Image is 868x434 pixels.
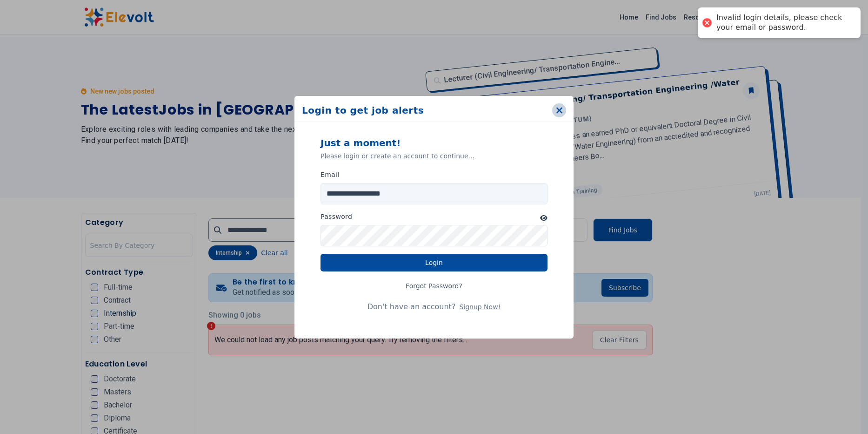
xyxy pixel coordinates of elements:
[320,254,548,271] button: Login
[398,277,470,295] a: Forgot Password?
[459,302,501,312] button: Signup Now!
[821,389,868,434] iframe: Chat Widget
[320,136,548,149] p: Just a moment!
[320,151,548,161] p: Please login or create an account to continue...
[302,104,424,117] h2: Login to get job alerts
[320,212,352,221] label: Password
[320,170,340,179] label: Email
[320,298,548,312] p: Don't have an account?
